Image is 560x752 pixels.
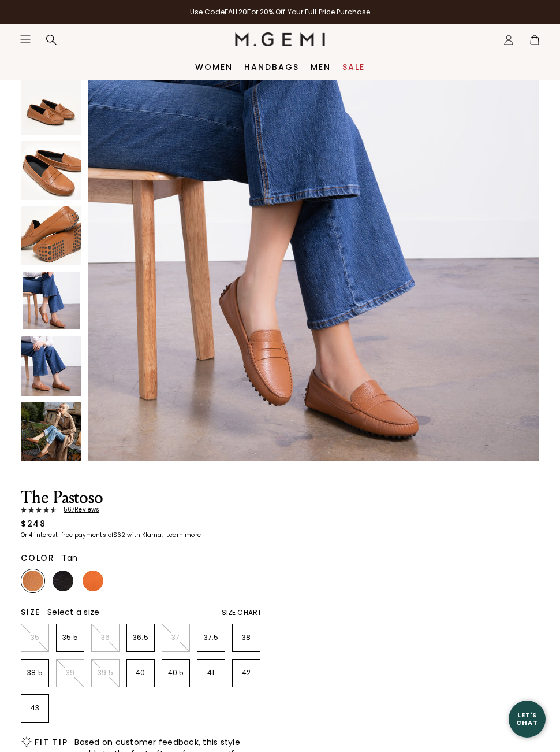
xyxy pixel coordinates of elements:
p: 36.5 [127,633,154,642]
span: 567 Review s [57,506,99,513]
p: 40 [127,668,154,677]
span: 1 [529,36,540,48]
a: Women [195,62,233,72]
p: 35 [21,633,48,642]
h2: Fit Tip [35,738,68,747]
div: Size Chart [222,608,262,617]
p: 37.5 [197,633,225,642]
klarna-placement-style-amount: $62 [113,531,125,539]
klarna-placement-style-body: Or 4 interest-free payments of [21,531,113,539]
img: The Pastoso [21,141,81,201]
p: 37 [162,633,189,642]
h2: Color [21,553,55,562]
a: Learn more [165,532,201,539]
a: Handbags [244,62,299,72]
img: Tan [23,571,43,591]
p: 39.5 [92,668,119,677]
p: 40.5 [162,668,189,677]
img: The Pastoso [21,402,81,461]
a: 567Reviews [21,506,262,513]
klarna-placement-style-body: with Klarna [127,531,165,539]
img: The Pastoso [21,206,81,265]
p: 38 [233,633,260,642]
img: The Pastoso [88,10,539,461]
p: 38.5 [21,668,48,677]
strong: FALL20 [225,7,248,17]
img: M.Gemi [235,32,326,46]
a: Men [311,62,331,72]
span: Select a size [47,606,99,618]
img: Orangina [83,571,103,591]
p: 35.5 [57,633,84,642]
img: The Pastoso [21,336,81,396]
h2: Size [21,607,40,617]
p: 41 [197,668,225,677]
div: $248 [21,518,46,529]
div: Let's Chat [509,712,546,726]
klarna-placement-style-cta: Learn more [166,531,201,539]
img: Black [53,571,73,591]
p: 39 [57,668,84,677]
p: 43 [21,703,48,713]
p: 36 [92,633,119,642]
img: The Pastoso [21,76,81,135]
button: Open site menu [20,34,31,45]
p: 42 [233,668,260,677]
a: Sale [342,62,365,72]
span: Tan [62,552,78,564]
h1: The Pastoso [21,489,262,506]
